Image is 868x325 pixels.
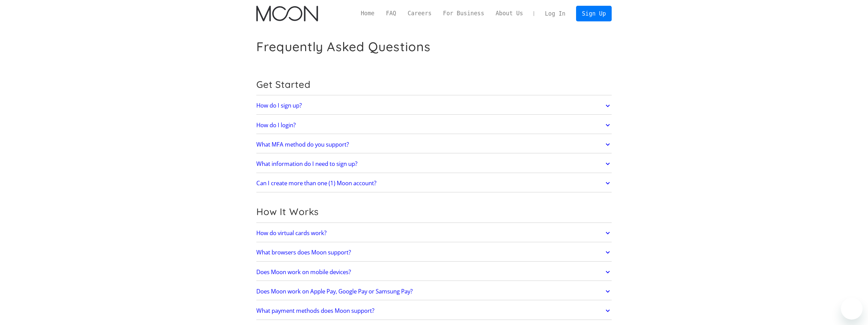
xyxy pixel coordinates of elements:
h2: Does Moon work on mobile devices? [256,269,351,275]
h2: How do I sign up? [256,102,302,109]
a: What payment methods does Moon support? [256,304,612,318]
h2: Get Started [256,79,612,90]
a: What MFA method do you support? [256,137,612,152]
a: How do I login? [256,118,612,132]
a: What browsers does Moon support? [256,245,612,260]
h2: What information do I need to sign up? [256,160,357,167]
a: Sign Up [576,6,611,21]
a: Does Moon work on mobile devices? [256,265,612,279]
img: Moon Logo [256,6,318,21]
a: Does Moon work on Apple Pay, Google Pay or Samsung Pay? [256,284,612,299]
h2: How do virtual cards work? [256,230,327,236]
h2: Does Moon work on Apple Pay, Google Pay or Samsung Pay? [256,288,413,295]
a: Careers [402,9,437,18]
a: What information do I need to sign up? [256,157,612,171]
h2: Can I create more than one (1) Moon account? [256,180,376,187]
h2: How It Works [256,206,612,217]
a: Can I create more than one (1) Moon account? [256,176,612,190]
h1: Frequently Asked Questions [256,39,431,54]
a: How do I sign up? [256,99,612,113]
a: home [256,6,318,21]
h2: What browsers does Moon support? [256,249,351,256]
a: How do virtual cards work? [256,226,612,240]
a: About Us [490,9,529,18]
a: For Business [437,9,490,18]
h2: What payment methods does Moon support? [256,307,374,314]
h2: What MFA method do you support? [256,141,349,148]
iframe: Button to launch messaging window [841,298,863,320]
a: Log In [539,6,571,21]
h2: How do I login? [256,122,296,129]
a: FAQ [380,9,402,18]
a: Home [355,9,380,18]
